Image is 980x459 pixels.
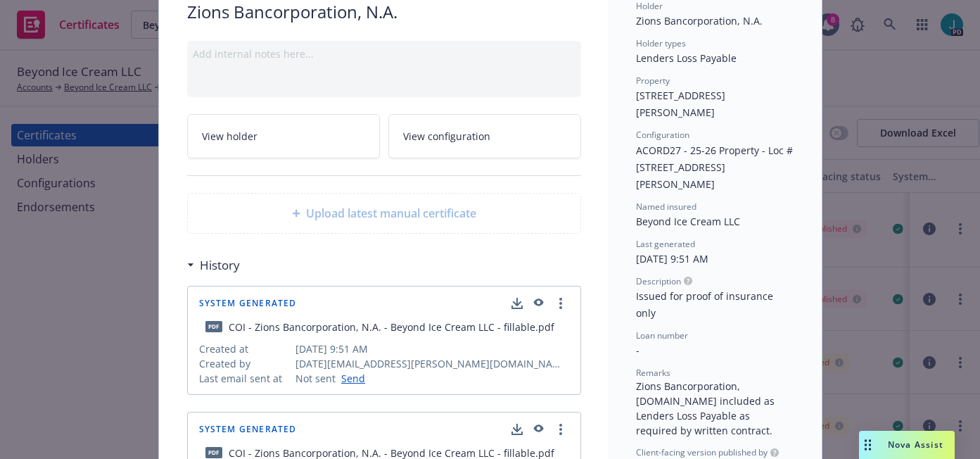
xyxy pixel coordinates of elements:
a: Send [336,371,365,386]
span: [DATE] 9:51 AM [295,341,569,356]
span: Not sent [295,371,336,386]
span: Issued for proof of insurance only [636,289,776,320]
button: Nova Assist [859,431,955,459]
span: Remarks [636,367,670,379]
span: System Generated [199,299,297,308]
a: more [552,421,569,438]
span: Last generated [636,238,695,250]
span: ACORD27 - 25-26 Property - Loc #[STREET_ADDRESS][PERSON_NAME] [636,144,793,191]
span: View configuration [403,129,490,144]
span: Configuration [636,129,689,141]
span: Holder types [636,37,686,49]
a: View holder [187,114,380,158]
span: [DATE] 9:51 AM [636,252,708,265]
span: [STREET_ADDRESS][PERSON_NAME] [636,89,725,119]
span: Client-facing version published by [636,446,768,458]
span: pdf [205,321,222,332]
span: Property [636,75,670,87]
span: Nova Assist [888,439,943,451]
span: pdf [205,447,222,458]
div: Zions Bancorporation, [DOMAIN_NAME] included as Lenders Loss Payable as required by written contr... [636,379,794,438]
span: [DATE][EMAIL_ADDRESS][PERSON_NAME][DOMAIN_NAME] [295,356,569,371]
span: Zions Bancorporation, N.A. [636,14,763,27]
div: Drag to move [859,431,877,459]
a: View configuration [388,114,581,158]
span: Add internal notes here... [193,47,314,61]
span: Named insured [636,201,696,213]
span: Description [636,275,681,287]
span: Lenders Loss Payable [636,51,737,65]
span: Created at [199,341,291,356]
span: Loan number [636,329,688,341]
span: Created by [199,356,291,371]
span: - [636,344,639,357]
span: Beyond Ice Cream LLC [636,215,740,228]
h3: History [200,256,240,275]
span: Last email sent at [199,371,291,386]
div: History [187,256,240,275]
div: COI - Zions Bancorporation, N.A. - Beyond Ice Cream LLC - fillable.pdf [229,320,554,334]
span: View holder [202,129,257,144]
a: more [552,295,569,312]
span: System Generated [199,425,297,434]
